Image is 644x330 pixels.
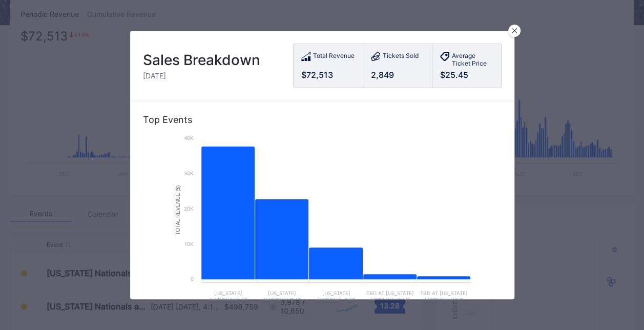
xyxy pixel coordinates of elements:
text: 20k [184,205,194,212]
text: [US_STATE] Nationals at [US_STATE] Mets (Pop-Up Home Run Apple Giveaway) - 9/19 [206,290,250,329]
text: Total Revenue ($) [175,185,180,235]
div: Tickets Sold [383,52,419,63]
text: 0 [191,276,194,282]
div: Average Ticket Price [452,52,493,67]
text: [US_STATE] Nationals at [US_STATE] Mets - 9/21 [312,290,360,316]
text: [US_STATE] Nationals at [US_STATE] Mets (Long Sleeve T- Shirt Giveaway) - 9/20 [258,290,306,329]
div: Top Events [143,114,502,125]
div: $25.45 [440,70,493,80]
text: 10k [184,241,194,247]
text: TBD at [US_STATE] Mets (NL Wild Card, Home Game 2) (If Necessary) - 10/1 [419,290,468,323]
div: Sales Breakdown [143,51,260,69]
div: $72,513 [301,70,355,80]
text: TBD at [US_STATE] Mets (NL Wild Card, Home Game 1) (If Necessary) - 9/30 [365,290,414,323]
div: [DATE] [143,71,260,80]
text: 30k [184,170,194,176]
text: 40k [184,135,194,141]
div: Total Revenue [313,52,355,63]
div: 2,849 [371,70,424,80]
